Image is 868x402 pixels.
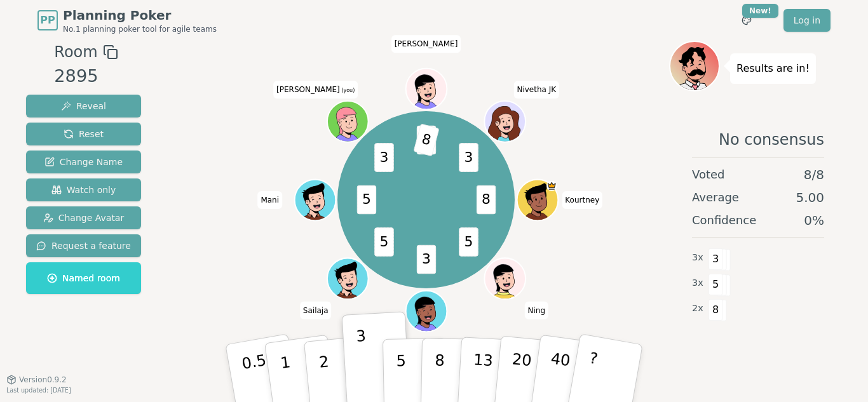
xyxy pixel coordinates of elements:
span: No consensus [719,130,824,150]
span: 8 [476,185,495,215]
span: Planning Poker [63,6,217,24]
span: Click to change your name [257,191,282,209]
span: No.1 planning poker tool for agile teams [63,24,217,34]
button: Watch only [26,178,141,201]
button: Change Name [26,151,141,173]
span: Reveal [61,100,106,112]
button: Change Avatar [26,206,141,229]
span: 8 / 8 [804,166,824,184]
span: (you) [340,88,355,93]
span: 5 [356,185,376,215]
span: Named room [47,272,120,285]
span: Click to change your name [300,301,332,319]
span: Click to change your name [391,35,461,53]
span: Version 0.9.2 [19,375,67,385]
span: PP [40,13,55,28]
button: Named room [26,262,141,294]
p: 3 [356,327,370,396]
span: 3 [709,248,723,270]
span: Voted [692,166,725,184]
span: 3 [374,143,393,172]
button: Reset [26,123,141,145]
span: Kourtney is the host [546,180,557,191]
span: 5.00 [796,189,824,206]
span: 8 [413,124,439,157]
span: Last updated: [DATE] [6,387,71,394]
span: Change Name [44,156,123,168]
span: Request a feature [36,239,131,252]
button: Version0.9.2 [6,375,67,385]
span: Room [54,41,97,64]
span: 3 x [692,276,703,290]
button: Reveal [26,95,141,117]
div: 2895 [54,64,118,90]
span: 3 x [692,251,703,265]
button: New! [735,9,758,32]
div: New! [742,4,778,18]
span: Click to change your name [513,81,559,98]
span: 5 [709,274,723,295]
span: 3 [416,245,435,274]
span: Click to change your name [273,81,358,98]
span: Confidence [692,211,756,229]
span: Click to change your name [525,301,549,319]
p: Results are in! [736,60,810,77]
span: 3 [459,143,478,172]
span: 2 x [692,302,703,316]
button: Request a feature [26,234,141,257]
span: Reset [64,128,104,140]
span: 0 % [804,211,824,229]
span: Change Avatar [43,211,125,224]
span: 8 [709,299,723,321]
span: 5 [459,227,478,257]
span: 5 [374,227,393,257]
span: Click to change your name [562,191,602,209]
button: Click to change your avatar [328,102,367,141]
span: Average [692,189,739,206]
span: Watch only [51,184,116,196]
a: PPPlanning PokerNo.1 planning poker tool for agile teams [37,6,217,34]
a: Log in [783,9,831,32]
